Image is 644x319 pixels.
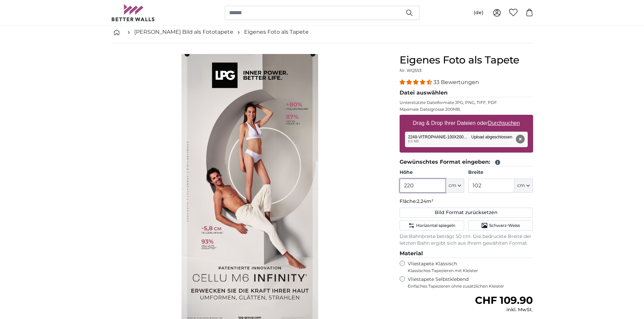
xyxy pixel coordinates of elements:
p: Fläche: [400,198,533,205]
label: Höhe [400,169,464,176]
legend: Datei auswählen [400,89,533,97]
label: Vliestapete Klassisch [408,261,527,273]
span: Schwarz-Weiss [489,223,520,228]
span: cm [449,182,456,189]
legend: Gewünschtes Format eingeben: [400,158,533,166]
span: 33 Bewertungen [433,79,479,85]
span: cm [517,182,525,189]
span: CHF 109.90 [475,294,533,307]
span: Klassisches Tapezieren mit Kleister [408,268,527,273]
button: Horizontal spiegeln [400,220,464,231]
span: Nr. WQ553 [400,68,422,73]
img: Betterwalls [111,4,155,21]
p: Unterstützte Dateiformate JPG, PNG, TIFF, PDF. [400,100,533,105]
span: 4.33 stars [400,79,433,85]
span: Einfaches Tapezieren ohne zusätzlichen Kleister [408,284,533,289]
label: Drag & Drop Ihrer Dateien oder [410,116,523,130]
div: inkl. MwSt. [475,307,533,313]
label: Breite [468,169,533,176]
label: Vliestapete Selbstklebend [408,276,533,289]
span: Horizontal spiegeln [416,223,455,228]
button: cm [446,179,464,193]
legend: Material [400,249,533,258]
button: Bild Format zurücksetzen [400,208,533,218]
a: [PERSON_NAME] Bild als Fototapete [134,28,233,36]
p: Maximale Dateigrösse 200MB. [400,107,533,112]
h1: Eigenes Foto als Tapete [400,54,533,66]
p: Die Bahnbreite beträgt 50 cm. Die bedruckte Breite der letzten Bahn ergibt sich aus Ihrem gewählt... [400,233,533,247]
u: Durchsuchen [488,120,520,126]
nav: breadcrumbs [111,21,533,43]
button: (de) [468,7,489,19]
button: Schwarz-Weiss [468,220,533,231]
button: cm [515,179,533,193]
a: Eigenes Foto als Tapete [244,28,309,36]
span: 2.24m² [417,198,433,204]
